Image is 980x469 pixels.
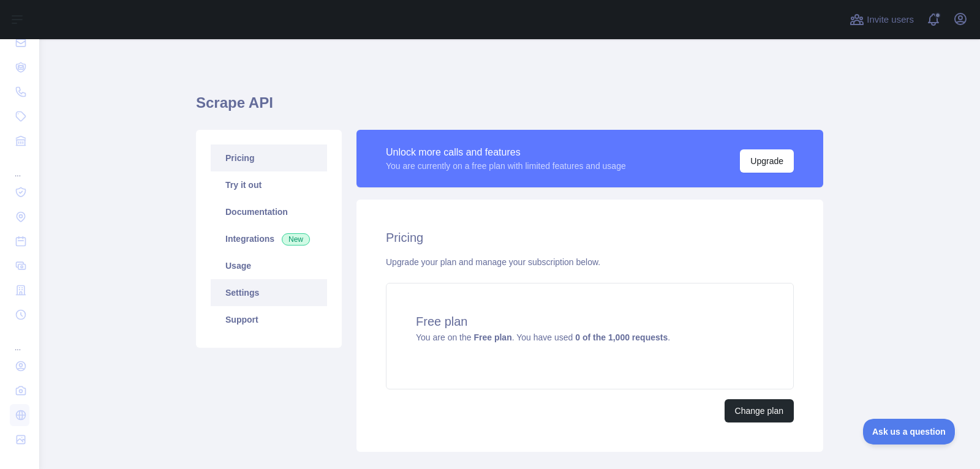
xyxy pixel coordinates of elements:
a: Support [211,306,327,333]
span: New [282,233,310,246]
span: You are on the . You have used . [416,332,670,342]
a: Documentation [211,198,327,225]
h2: Pricing [386,229,794,246]
strong: 0 of the 1,000 requests [575,332,668,342]
div: Unlock more calls and features [386,145,626,160]
div: Upgrade your plan and manage your subscription below. [386,256,794,268]
button: Change plan [725,399,794,422]
a: Try it out [211,171,327,198]
div: ... [10,328,29,353]
h1: Scrape API [196,93,823,122]
iframe: Toggle Customer Support [863,419,956,445]
a: Pricing [211,144,327,171]
div: ... [10,154,29,179]
a: Integrations New [211,225,327,252]
strong: Free plan [473,332,511,342]
button: Upgrade [740,149,794,173]
h4: Free plan [416,313,764,330]
button: Invite users [847,10,916,29]
span: Invite users [867,13,914,27]
a: Usage [211,252,327,279]
a: Settings [211,279,327,306]
div: You are currently on a free plan with limited features and usage [386,160,626,172]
